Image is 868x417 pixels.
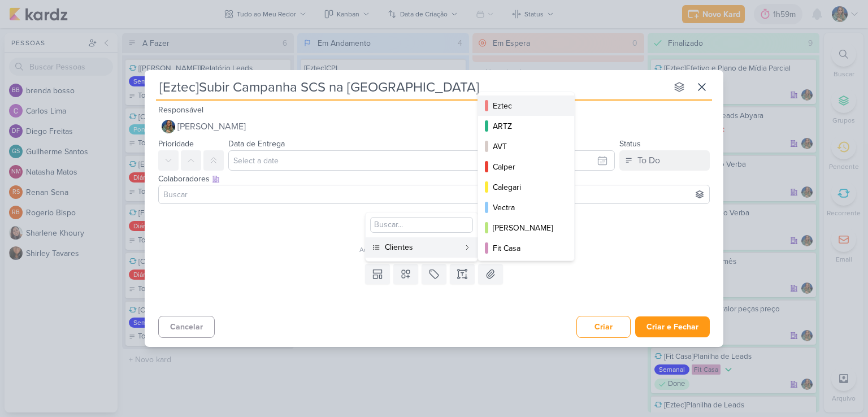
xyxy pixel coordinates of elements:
[493,242,561,254] div: Fit Casa
[637,154,660,167] div: To Do
[493,120,561,132] div: ARTZ
[493,181,561,193] div: Calegari
[228,150,615,171] input: Select a date
[478,177,574,197] button: Calegari
[177,120,246,133] span: [PERSON_NAME]
[478,136,574,157] button: AVT
[370,217,473,233] input: Buscar...
[478,258,574,279] button: Tec Vendas
[228,139,285,149] label: Data de Entrega
[158,231,717,245] div: Esse kard não possui nenhum item
[158,116,710,137] button: [PERSON_NAME]
[493,100,561,112] div: Eztec
[478,95,574,116] button: Eztec
[158,245,717,255] div: Adicione um item abaixo ou selecione um template
[493,202,561,214] div: Vectra
[158,173,710,185] div: Colaboradores
[161,188,707,201] input: Buscar
[635,316,710,337] button: Criar e Fechar
[385,241,459,253] div: Clientes
[493,141,561,153] div: AVT
[158,105,203,115] label: Responsável
[478,197,574,218] button: Vectra
[156,77,667,97] input: Kard Sem Título
[493,222,561,234] div: [PERSON_NAME]
[158,139,194,149] label: Prioridade
[619,150,710,171] button: To Do
[478,238,574,258] button: Fit Casa
[619,139,641,149] label: Status
[576,316,631,338] button: Criar
[158,316,215,338] button: Cancelar
[478,157,574,177] button: Calper
[493,161,561,173] div: Calper
[162,120,175,133] img: Isabella Gutierres
[366,237,478,258] button: Clientes
[478,116,574,136] button: ARTZ
[478,218,574,238] button: [PERSON_NAME]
